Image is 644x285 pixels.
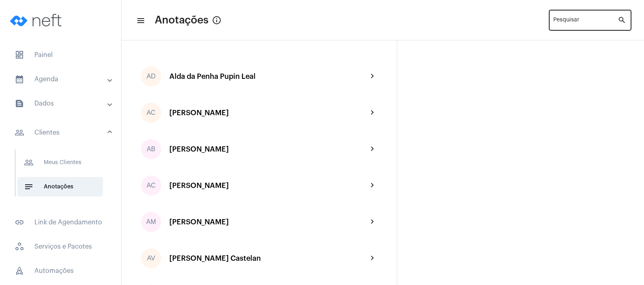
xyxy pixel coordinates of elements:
[5,146,121,208] div: sidenav iconClientes
[8,237,113,256] span: Serviços e Pacotes
[5,94,121,113] mat-expansion-panel-header: sidenav iconDados
[169,72,368,80] div: Alda da Penha Pupin Leal
[24,158,34,167] mat-icon: sidenav icon
[368,72,377,81] mat-icon: chevron_right
[17,177,103,196] span: Anotações
[15,266,24,276] span: sidenav icon
[155,14,209,27] span: Anotações
[141,66,161,87] div: AD
[169,254,368,262] div: [PERSON_NAME] Castelan
[15,99,24,108] mat-icon: sidenav icon
[8,261,113,281] span: Automações
[141,103,161,123] div: AC
[169,145,368,153] div: [PERSON_NAME]
[169,109,368,117] div: [PERSON_NAME]
[618,15,627,25] mat-icon: search
[368,181,377,190] mat-icon: chevron_right
[553,19,618,25] input: Pesquisar
[136,16,144,25] mat-icon: sidenav icon
[169,182,368,190] div: [PERSON_NAME]
[8,45,113,65] span: Painel
[141,248,161,268] div: AV
[24,182,34,192] mat-icon: sidenav icon
[212,15,222,25] mat-icon: info_outlined
[368,217,377,227] mat-icon: chevron_right
[368,253,377,263] mat-icon: chevron_right
[5,120,121,146] mat-expansion-panel-header: sidenav iconClientes
[17,153,103,172] span: Meus Clientes
[368,108,377,118] mat-icon: chevron_right
[15,128,108,137] mat-panel-title: Clientes
[15,217,24,227] mat-icon: sidenav icon
[5,70,121,89] mat-expansion-panel-header: sidenav iconAgenda
[8,213,113,232] span: Link de Agendamento
[15,50,24,60] span: sidenav icon
[15,74,24,84] mat-icon: sidenav icon
[6,4,67,36] img: logo-neft-novo-2.png
[141,139,161,159] div: AB
[141,175,161,196] div: AC
[15,128,24,137] mat-icon: sidenav icon
[15,99,108,108] mat-panel-title: Dados
[141,212,161,232] div: AM
[15,242,24,251] span: sidenav icon
[368,144,377,154] mat-icon: chevron_right
[15,74,108,84] mat-panel-title: Agenda
[169,218,368,226] div: [PERSON_NAME]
